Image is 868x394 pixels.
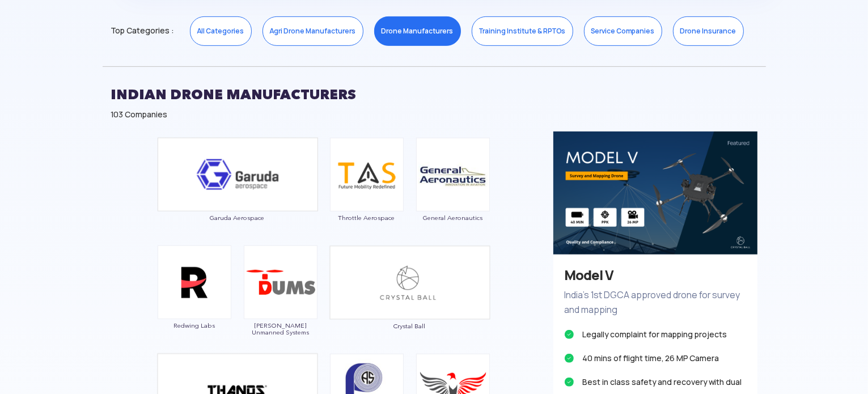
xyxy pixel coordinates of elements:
a: Crystal Ball [329,277,490,329]
span: Garuda Aerospace [157,214,318,221]
span: [PERSON_NAME] Unmanned Systems [243,322,318,336]
span: Redwing Labs [157,322,232,329]
a: Drone Insurance [673,16,744,46]
li: Legally complaint for mapping projects [565,327,746,342]
li: 40 mins of flight time, 26 MP Camera [565,350,746,366]
img: ic_throttle.png [330,138,404,211]
span: Throttle Aerospace [329,214,404,221]
img: bg_eco_crystal.png [553,132,757,255]
a: [PERSON_NAME] Unmanned Systems [243,277,318,336]
span: General Aeronautics [416,214,490,221]
span: Top Categories : [111,22,174,40]
div: 103 Companies [111,109,757,120]
a: All Categories [190,16,252,46]
a: General Aeronautics [416,168,490,221]
a: Throttle Aerospace [329,168,404,221]
a: Service Companies [584,16,662,46]
img: ic_crystalball_double.png [329,245,490,320]
span: Crystal Ball [329,323,490,329]
img: ic_garuda_eco.png [157,137,318,211]
img: ic_redwinglabs.png [158,245,231,319]
img: ic_daksha.png [244,245,317,319]
img: ic_general.png [416,138,490,211]
a: Training Institute & RPTOs [472,16,573,46]
p: India’s 1st DGCA approved drone for survey and mapping [565,288,746,317]
a: Garuda Aerospace [157,168,318,221]
a: Redwing Labs [157,277,232,329]
h2: INDIAN DRONE MANUFACTURERS [111,81,757,109]
h3: Model V [565,266,746,285]
a: Agri Drone Manufacturers [262,16,363,46]
a: Drone Manufacturers [374,16,461,46]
